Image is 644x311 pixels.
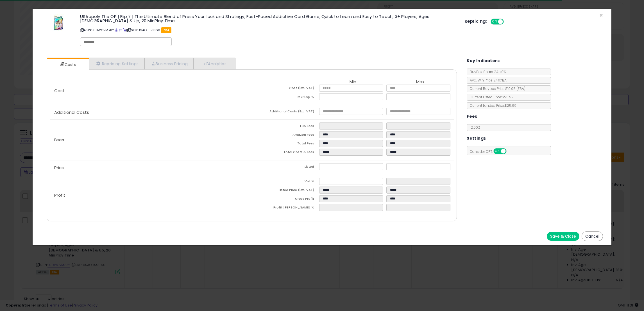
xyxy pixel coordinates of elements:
[319,80,387,85] th: Min
[115,28,118,32] a: BuyBox page
[467,95,514,99] span: Current Listed Price: $25.99
[467,103,516,108] span: Current Landed Price: $25.99
[252,140,319,149] td: Total Fees
[467,86,525,91] span: Current Buybox Price:
[465,19,487,24] h5: Repricing:
[516,86,525,91] span: ( FBA )
[599,11,603,19] span: ×
[252,195,319,204] td: Gross Profit
[467,69,506,74] span: BuyBox Share 24h: 0%
[50,110,252,115] p: Additional Costs
[467,113,477,120] h5: Fees
[119,28,122,32] a: All offer listings
[386,80,454,85] th: Max
[161,27,172,33] span: FBA
[506,149,515,154] span: OFF
[80,14,456,23] h3: USAopoly The OP | Flip 7 | The Ultimate Blend of Press Your Luck and Strategy, Fast-Paced Addicti...
[47,59,89,70] a: Costs
[252,204,319,213] td: Profit [PERSON_NAME] %
[252,163,319,172] td: Listed
[467,149,514,154] span: Consider CPT:
[80,26,456,35] p: ASIN: B0DWGVM7RY | SKU: USAO-159960
[50,193,252,198] p: Profit
[470,125,480,130] span: 12.00 %
[252,93,319,102] td: Mark up %
[547,232,579,241] button: Save & Close
[467,78,507,83] span: Avg. Win Price 24h: N/A
[491,19,498,24] span: ON
[505,86,525,91] span: $19.95
[494,149,501,154] span: ON
[123,28,126,32] a: Your listing only
[50,88,252,93] p: Cost
[503,19,512,24] span: OFF
[252,178,319,187] td: Vat %
[252,122,319,131] td: FBA Fees
[50,138,252,142] p: Fees
[467,135,486,142] h5: Settings
[252,85,319,93] td: Cost (Exc. VAT)
[582,231,603,241] button: Cancel
[89,58,145,69] a: Repricing Settings
[252,131,319,140] td: Amazon Fees
[252,149,319,157] td: Total Costs & Fees
[144,58,194,69] a: Business Pricing
[194,58,235,69] a: Analytics
[252,108,319,117] td: Additional Costs (Exc. VAT)
[50,14,67,31] img: 516C81xRUDL._SL60_.jpg
[467,57,500,64] h5: Key Indicators
[50,165,252,170] p: Price
[252,187,319,195] td: Listed Price (Exc. VAT)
